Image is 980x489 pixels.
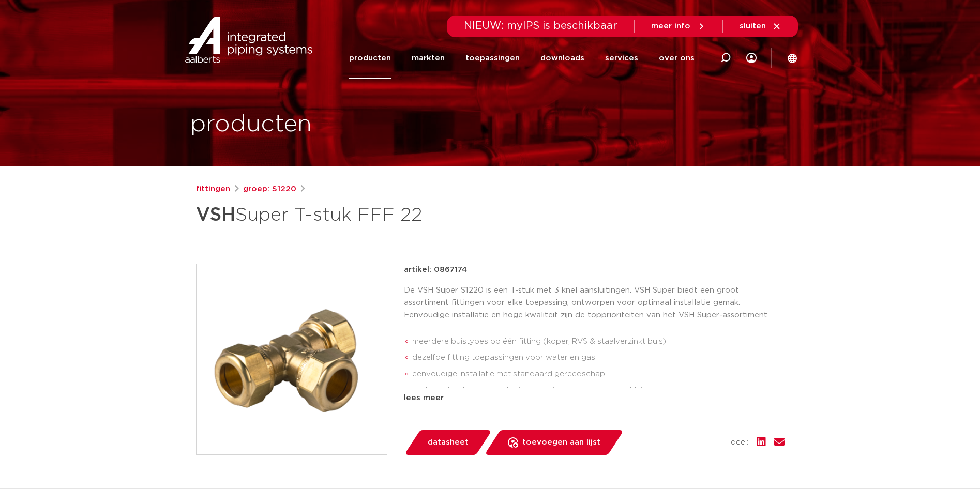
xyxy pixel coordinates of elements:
[243,183,296,195] a: groep: S1220
[605,37,638,79] a: services
[522,434,600,451] span: toevoegen aan lijst
[404,430,492,455] a: datasheet
[196,206,235,224] strong: VSH
[412,349,785,366] li: dezelfde fitting toepassingen voor water en gas
[464,21,617,31] span: NIEUW: myIPS is beschikbaar
[196,200,584,231] h1: Super T-stuk FFF 22
[740,22,781,31] a: sluiten
[349,37,391,79] a: producten
[412,383,785,399] li: snelle verbindingstechnologie waarbij her-montage mogelijk is
[740,22,766,30] span: sluiten
[349,37,695,79] nav: Menu
[404,264,467,276] p: artikel: 0867174
[659,37,695,79] a: over ons
[196,183,230,195] a: fittingen
[404,284,785,322] p: De VSH Super S1220 is een T-stuk met 3 knel aansluitingen. VSH Super biedt een groot assortiment ...
[197,264,387,454] img: Product Image for VSH Super T-stuk FFF 22
[651,22,706,31] a: meer info
[404,392,785,404] div: lees meer
[412,333,785,350] li: meerdere buistypes op één fitting (koper, RVS & staalverzinkt buis)
[428,434,469,451] span: datasheet
[412,366,785,383] li: eenvoudige installatie met standaard gereedschap
[465,37,520,79] a: toepassingen
[540,37,584,79] a: downloads
[412,37,445,79] a: markten
[651,22,690,30] span: meer info
[190,108,312,141] h1: producten
[731,436,748,449] span: deel:
[746,37,757,79] div: my IPS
